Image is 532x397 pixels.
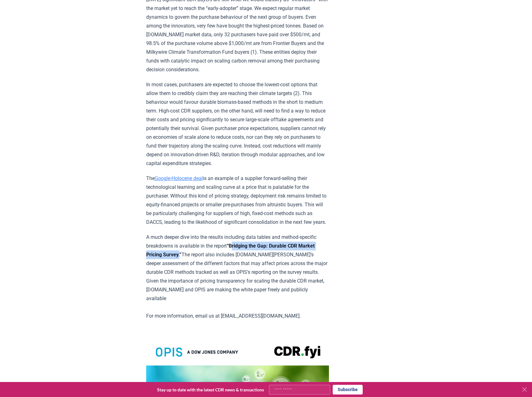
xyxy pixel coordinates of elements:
p: The is an example of a supplier forward-selling their technological learning and scaling curve at... [146,174,329,227]
a: Google-Holocene deal [155,175,203,181]
strong: “Bridging the Gap: Durable CDR Market Pricing Survey.” [146,243,315,258]
p: A much deeper dive into the results including data tables and method-specific breakdowns is avail... [146,233,329,320]
p: In most cases, purchasers are expected to choose the lowest-cost options that allow them to credi... [146,80,329,168]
